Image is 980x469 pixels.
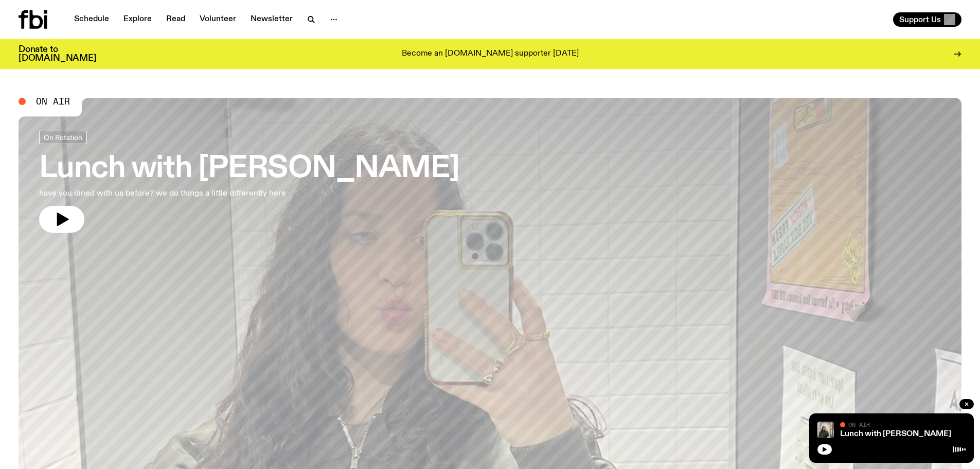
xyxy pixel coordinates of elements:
[44,133,82,141] span: On Rotation
[19,45,96,63] h3: Donate to [DOMAIN_NAME]
[402,49,579,59] p: Become an [DOMAIN_NAME] supporter [DATE]
[848,421,870,428] span: On Air
[244,12,299,27] a: Newsletter
[893,12,961,27] button: Support Us
[68,12,115,27] a: Schedule
[39,154,459,183] h3: Lunch with [PERSON_NAME]
[39,131,87,144] a: On Rotation
[36,97,70,106] span: On Air
[160,12,191,27] a: Read
[39,131,459,233] a: Lunch with [PERSON_NAME]have you dined with us before? we do things a little differently here
[840,430,951,438] a: Lunch with [PERSON_NAME]
[39,187,302,200] p: have you dined with us before? we do things a little differently here
[899,15,941,24] span: Support Us
[117,12,158,27] a: Explore
[193,12,242,27] a: Volunteer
